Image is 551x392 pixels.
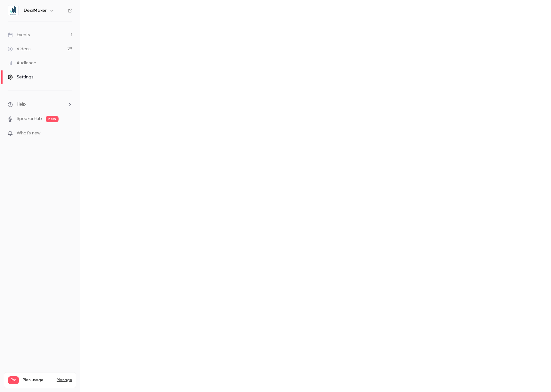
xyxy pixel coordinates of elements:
[17,130,41,137] span: What's new
[23,378,53,383] span: Plan usage
[17,101,26,108] span: Help
[8,32,30,38] div: Events
[46,116,59,122] span: new
[8,376,19,384] span: Pro
[8,60,36,66] div: Audience
[24,7,47,14] h6: DealMaker
[17,116,42,122] a: SpeakerHub
[8,74,33,80] div: Settings
[8,101,72,108] li: help-dropdown-opener
[8,46,30,52] div: Videos
[8,5,18,16] img: DealMaker
[57,378,72,383] a: Manage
